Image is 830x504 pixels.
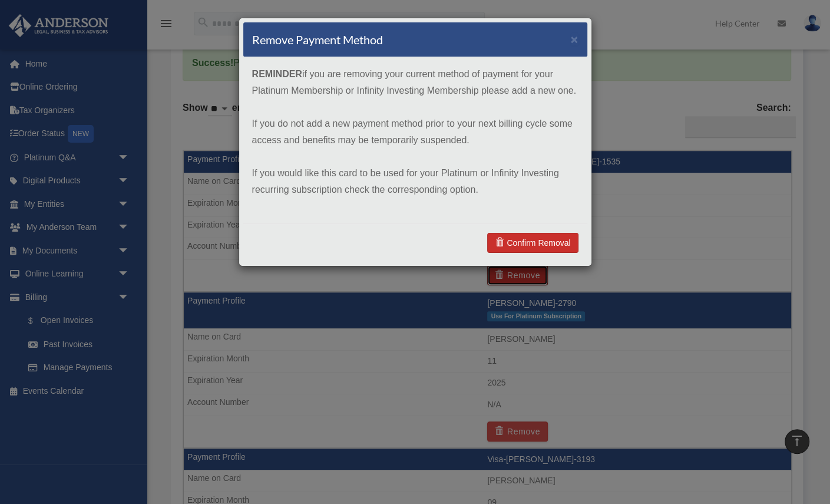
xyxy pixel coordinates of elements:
h4: Remove Payment Method [252,31,383,48]
div: if you are removing your current method of payment for your Platinum Membership or Infinity Inves... [243,57,587,223]
strong: REMINDER [252,69,302,79]
button: × [571,33,578,45]
a: Confirm Removal [487,233,578,253]
p: If you would like this card to be used for your Platinum or Infinity Investing recurring subscrip... [252,165,578,198]
p: If you do not add a new payment method prior to your next billing cycle some access and benefits ... [252,116,578,149]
